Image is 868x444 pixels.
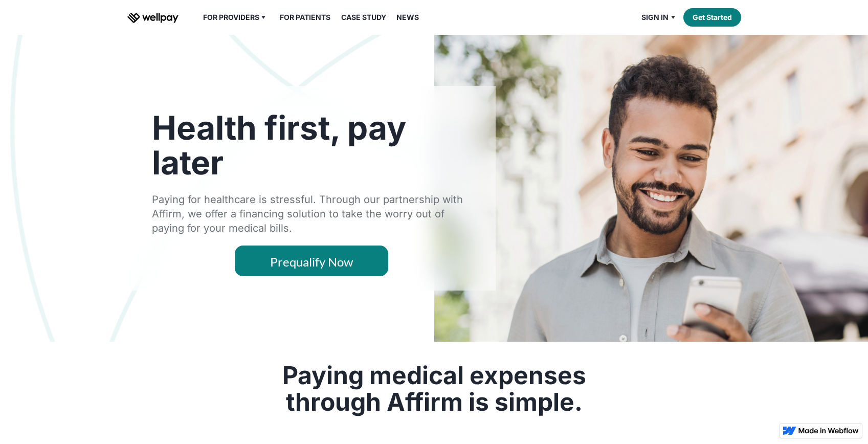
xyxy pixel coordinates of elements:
div: Sign in [635,11,683,24]
div: Paying for healthcare is stressful. Through our partnership with Affirm, we offer a financing sol... [152,192,471,235]
h1: Health first, pay later [152,110,471,180]
div: Sign in [641,11,669,24]
h2: Paying medical expenses through Affirm is simple. [250,362,618,415]
div: For Providers [197,11,274,24]
a: News [390,11,425,24]
a: For Patients [274,11,337,24]
a: Case Study [335,11,392,24]
a: Get Started [683,8,741,27]
a: Prequalify Now [235,246,388,276]
a: home [127,11,179,24]
div: For Providers [203,11,259,24]
img: Made in Webflow [798,428,859,434]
